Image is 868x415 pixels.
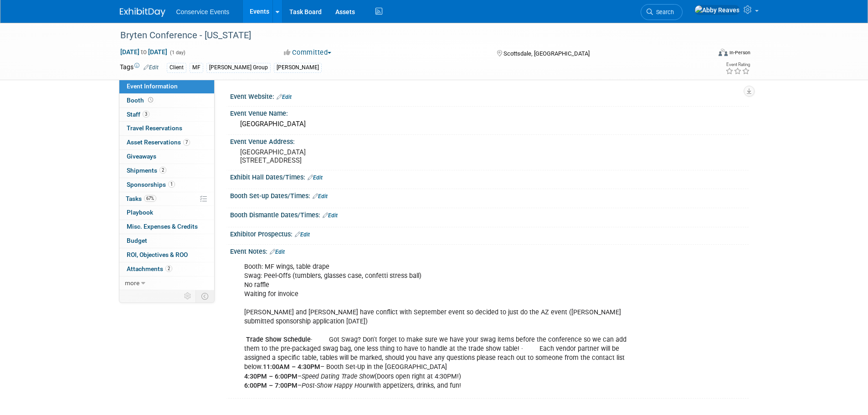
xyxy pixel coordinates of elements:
span: 2 [165,265,172,272]
span: Booth not reserved yet [146,97,155,103]
div: Exhibit Hall Dates/Times: [230,170,749,182]
span: (1 day) [169,50,185,56]
span: Scottsdale, [GEOGRAPHIC_DATA] [503,50,590,57]
img: Format-Inperson.png [719,49,728,56]
div: Event Venue Address: [230,135,749,146]
div: [GEOGRAPHIC_DATA] [237,117,742,131]
a: Event Information [119,80,214,93]
div: Booth Set-up Dates/Times: [230,189,749,201]
b: 4:30PM – 6:00PM [244,373,298,380]
span: to [139,48,148,56]
span: Budget [127,237,147,244]
a: Shipments2 [119,164,214,178]
span: Event Information [127,82,178,90]
a: Misc. Expenses & Credits [119,220,214,234]
a: Playbook [119,206,214,220]
td: Tags [120,62,159,73]
div: MF [190,63,203,72]
span: Staff [127,111,149,118]
span: 2 [159,167,166,174]
span: more [125,279,139,287]
a: Edit [144,64,159,71]
span: Playbook [127,209,153,216]
button: Committed [281,48,335,57]
div: [PERSON_NAME] Group [206,63,271,72]
a: Attachments2 [119,262,214,276]
span: 67% [144,195,156,202]
pre: [GEOGRAPHIC_DATA] [STREET_ADDRESS] [240,148,436,164]
div: Event Format [657,47,751,61]
img: Abby Reaves [694,5,740,15]
a: Booth [119,94,214,108]
span: Booth [127,97,155,104]
span: ROI, Objectives & ROO [127,251,188,258]
a: Edit [323,212,338,219]
a: ROI, Objectives & ROO [119,248,214,262]
td: Toggle Event Tabs [195,290,214,302]
div: Event Rating [725,62,750,67]
a: Edit [308,174,323,181]
div: Event Notes: [230,245,749,256]
div: Event Website: [230,90,749,102]
a: Asset Reservations7 [119,136,214,149]
a: Travel Reservations [119,122,214,135]
a: Edit [313,193,328,200]
a: Edit [270,249,285,255]
b: 6:00PM – 7:00PM [244,382,298,389]
span: Tasks [126,195,156,202]
b: Trade Show Schedule [246,336,311,343]
span: Misc. Expenses & Credits [127,223,198,230]
a: Edit [295,231,310,238]
span: Travel Reservations [127,124,182,132]
span: Shipments [127,167,166,174]
a: more [119,277,214,290]
span: Conservice Events [176,8,230,15]
div: Booth: MF wings, table drape Swag: Peel-Offs (tumblers, glasses case, confetti stress ball) No ra... [238,258,648,395]
a: Edit [277,94,292,100]
a: Sponsorships1 [119,178,214,192]
div: Event Venue Name: [230,107,749,118]
div: [PERSON_NAME] [274,63,322,72]
b: 11:00AM – 4:30PM [263,363,320,371]
a: Search [641,4,683,20]
span: 3 [143,111,149,118]
img: ExhibitDay [120,8,165,17]
span: 7 [183,139,190,146]
span: Sponsorships [127,181,175,188]
i: Post-Show Happy Hour [302,382,369,389]
span: Attachments [127,265,172,272]
span: Search [653,9,674,15]
a: Giveaways [119,150,214,164]
div: In-Person [729,49,750,56]
div: Exhibitor Prospectus: [230,227,749,239]
a: Tasks67% [119,192,214,206]
div: Booth Dismantle Dates/Times: [230,208,749,220]
td: Personalize Event Tab Strip [180,290,196,302]
a: Staff3 [119,108,214,122]
a: Budget [119,234,214,248]
span: Asset Reservations [127,138,190,146]
span: [DATE] [DATE] [120,48,168,56]
span: Giveaways [127,153,156,160]
span: 1 [168,181,175,188]
div: Bryten Conference - [US_STATE] [117,27,697,44]
i: Speed Dating Trade Show [302,373,375,380]
div: Client [167,63,186,72]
